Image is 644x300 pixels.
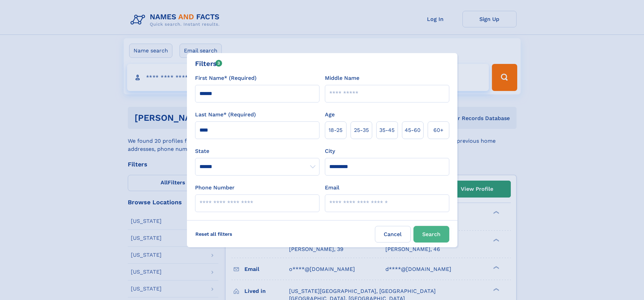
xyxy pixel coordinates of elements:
[325,184,339,192] label: Email
[405,126,421,134] span: 45‑60
[433,126,444,134] span: 60+
[195,184,235,192] label: Phone Number
[413,226,449,243] button: Search
[379,126,395,134] span: 35‑45
[375,226,411,243] label: Cancel
[195,111,256,119] label: Last Name* (Required)
[354,126,369,134] span: 25‑35
[325,147,335,155] label: City
[329,126,342,134] span: 18‑25
[325,111,335,119] label: Age
[191,226,237,242] label: Reset all filters
[325,74,359,82] label: Middle Name
[195,74,257,82] label: First Name* (Required)
[195,59,222,69] div: Filters
[195,147,319,155] label: State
